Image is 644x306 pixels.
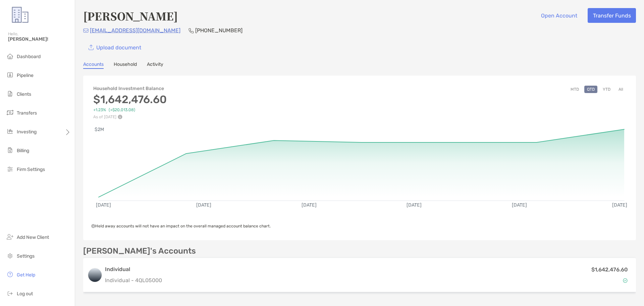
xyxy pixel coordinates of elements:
img: settings icon [6,252,14,260]
img: investing icon [6,127,14,135]
button: Open Account [536,8,582,23]
img: Phone Icon [189,28,194,33]
img: Account Status icon [623,278,628,283]
img: logo account [88,268,102,282]
span: Billing [17,148,29,154]
img: Email Icon [83,29,89,33]
span: Log out [17,291,33,297]
a: Upload document [83,40,146,55]
text: [DATE] [407,202,422,208]
img: clients icon [6,90,14,98]
text: [DATE] [96,202,111,208]
a: Activity [147,61,163,69]
span: Dashboard [17,54,41,59]
span: Firm Settings [17,167,45,172]
button: QTD [584,86,597,93]
img: dashboard icon [6,52,14,60]
span: Settings [17,253,35,259]
img: logout icon [6,289,14,297]
button: MTD [568,86,582,93]
img: add_new_client icon [6,233,14,241]
p: [PERSON_NAME]'s Accounts [83,247,196,255]
img: Zoe Logo [8,3,32,27]
span: Held away accounts will not have an impact on the overall managed account balance chart. [91,224,271,228]
p: As of [DATE] [93,115,167,119]
img: billing icon [6,146,14,154]
span: Add New Client [17,234,49,240]
span: (+$20,013.08) [109,107,135,113]
button: All [616,86,626,93]
img: button icon [89,45,94,50]
h3: Individual [105,265,162,273]
span: Clients [17,91,31,97]
img: transfers icon [6,108,14,117]
h4: Household Investment Balance [93,86,167,91]
button: Transfer Funds [588,8,636,23]
img: Performance Info [118,115,122,119]
img: get-help icon [6,270,14,278]
span: Investing [17,129,37,135]
img: firm-settings icon [6,165,14,173]
text: [DATE] [302,202,317,208]
img: pipeline icon [6,71,14,79]
h4: [PERSON_NAME] [83,8,178,24]
text: [DATE] [612,202,627,208]
p: [PHONE_NUMBER] [195,26,243,35]
button: YTD [600,86,613,93]
span: +1.23% [93,107,106,113]
span: Get Help [17,272,35,278]
p: [EMAIL_ADDRESS][DOMAIN_NAME] [90,26,180,35]
p: $1,642,476.60 [591,265,628,274]
h3: $1,642,476.60 [93,93,167,106]
a: Household [114,61,137,69]
span: Pipeline [17,73,34,78]
p: Individual - 4QL05000 [105,276,162,285]
text: [DATE] [512,202,527,208]
text: $2M [95,127,104,132]
span: Transfers [17,110,37,116]
a: Accounts [83,61,104,69]
span: [PERSON_NAME]! [8,36,71,42]
text: [DATE] [196,202,211,208]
